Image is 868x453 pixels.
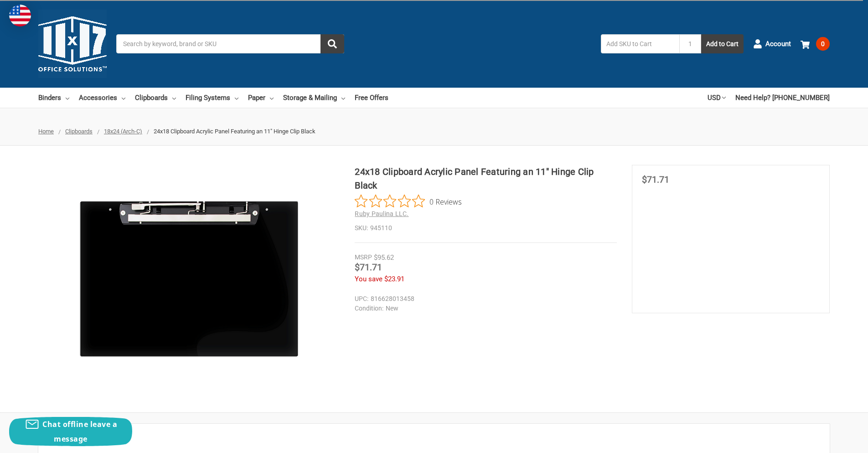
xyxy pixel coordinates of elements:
[753,32,791,56] a: Account
[283,88,345,108] a: Storage & Mailing
[801,32,830,56] a: 0
[9,417,132,446] button: Chat offline leave a message
[79,88,125,108] a: Accessories
[186,88,238,108] a: Filing Systems
[601,34,679,53] input: Add SKU to Cart
[355,304,613,313] dd: New
[116,34,344,53] input: Search by keyword, brand or SKU
[38,10,107,78] img: 11x17.com
[355,165,617,192] h1: 24x18 Clipboard Acrylic Panel Featuring an 11" Hinge Clip Black
[429,195,462,208] span: 0 Reviews
[374,253,394,262] span: $95.62
[135,88,176,108] a: Clipboards
[355,294,613,304] dd: 816628013458
[75,165,303,393] img: 24x18 Clipboard Acrylic Panel Featuring an 11" Hinge Clip Black
[248,88,274,108] a: Paper
[355,275,382,283] span: You save
[355,88,388,108] a: Free Offers
[355,304,383,313] dt: Condition:
[355,253,372,262] div: MSRP
[384,275,404,283] span: $23.91
[9,5,31,26] img: duty and tax information for United States
[355,210,408,217] a: Ruby Paulina LLC.
[48,433,820,447] h2: Description
[355,294,368,304] dt: UPC:
[42,419,117,444] span: Chat offline leave a message
[38,88,69,108] a: Binders
[735,88,830,108] a: Need Help? [PHONE_NUMBER]
[355,223,368,233] dt: SKU:
[793,428,868,453] iframe: Google Customer Reviews
[816,37,830,51] span: 0
[701,34,744,53] button: Add to Cart
[65,128,93,135] a: Clipboards
[355,223,617,233] dd: 945110
[104,128,142,135] a: 18x24 (Arch-C)
[355,195,462,208] button: Rated 0 out of 5 stars from 0 reviews. Jump to reviews.
[708,88,726,108] a: USD
[642,174,669,185] span: $71.71
[38,128,54,135] a: Home
[355,262,382,273] span: $71.71
[765,39,791,49] span: Account
[154,128,315,135] span: 24x18 Clipboard Acrylic Panel Featuring an 11" Hinge Clip Black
